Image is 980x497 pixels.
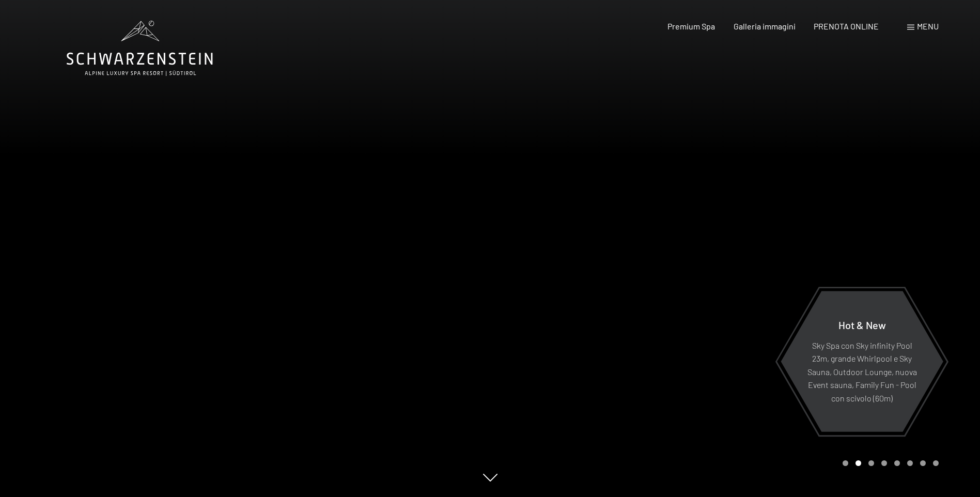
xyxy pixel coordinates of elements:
[780,290,944,432] a: Hot & New Sky Spa con Sky infinity Pool 23m, grande Whirlpool e Sky Sauna, Outdoor Lounge, nuova ...
[917,21,939,31] span: Menu
[868,460,874,466] div: Carousel Page 3
[734,21,796,31] a: Galleria immagini
[843,460,848,466] div: Carousel Page 1
[933,460,939,466] div: Carousel Page 8
[838,318,886,331] span: Hot & New
[839,460,939,466] div: Carousel Pagination
[806,338,918,405] p: Sky Spa con Sky infinity Pool 23m, grande Whirlpool e Sky Sauna, Outdoor Lounge, nuova Event saun...
[894,460,900,466] div: Carousel Page 5
[907,460,913,466] div: Carousel Page 6
[920,460,926,466] div: Carousel Page 7
[881,460,887,466] div: Carousel Page 4
[814,21,879,31] a: PRENOTA ONLINE
[667,21,715,31] a: Premium Spa
[855,460,861,466] div: Carousel Page 2 (Current Slide)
